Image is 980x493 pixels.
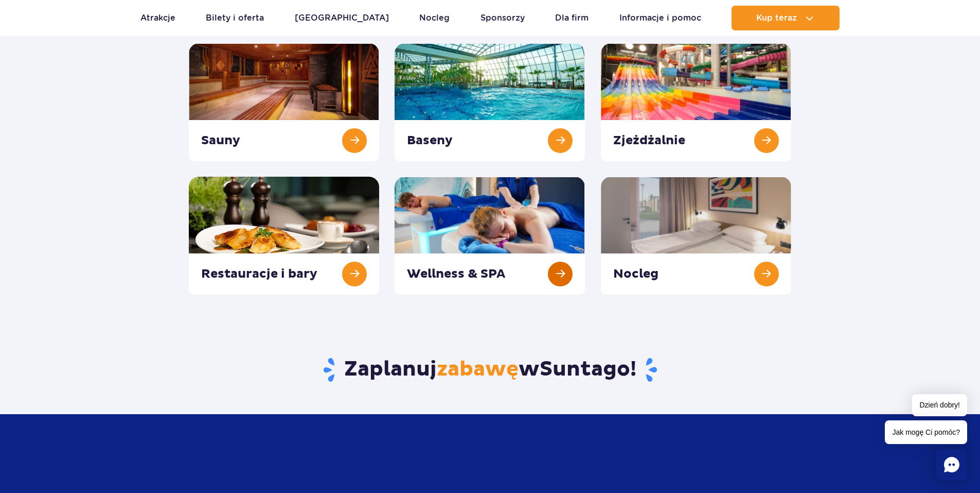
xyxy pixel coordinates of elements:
[756,13,797,23] span: Kup teraz
[885,420,967,444] span: Jak mogę Ci pomóc?
[419,6,450,30] a: Nocleg
[732,6,840,30] button: Kup teraz
[140,6,175,30] a: Atrakcje
[912,394,967,416] span: Dzień dobry!
[619,6,701,30] a: Informacje i pomoc
[936,449,967,480] div: Chat
[437,356,519,382] span: zabawę
[555,6,589,30] a: Dla firm
[189,356,791,383] h2: Zaplanuj w !
[540,356,630,382] span: Suntago
[206,6,264,30] a: Bilety i oferta
[295,6,389,30] a: [GEOGRAPHIC_DATA]
[480,6,525,30] a: Sponsorzy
